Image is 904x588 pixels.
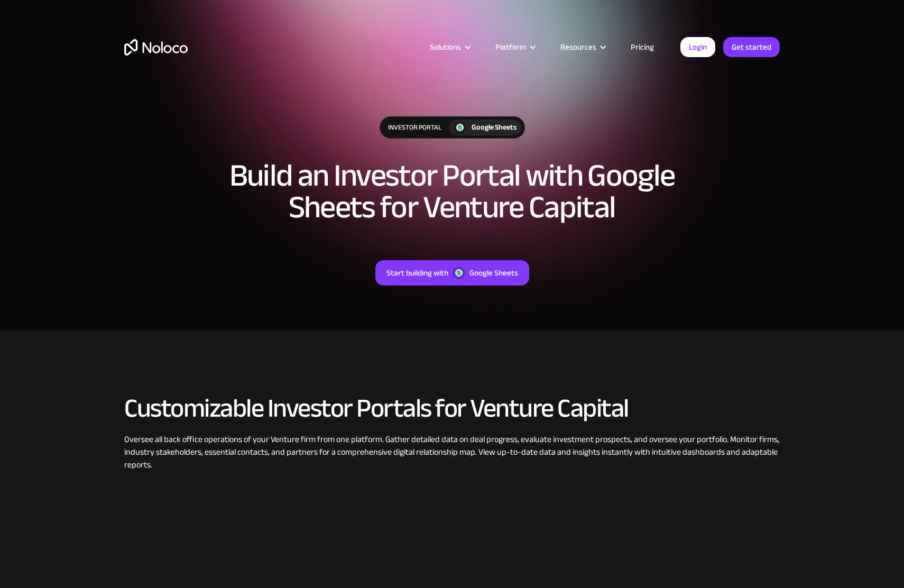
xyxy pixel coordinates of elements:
[214,160,690,223] h1: Build an Investor Portal with Google Sheets for Venture Capital
[386,266,448,280] div: Start building with
[472,122,516,133] div: Google Sheets
[617,40,667,54] a: Pricing
[417,40,482,54] div: Solutions
[380,117,449,138] div: Investor Portal
[680,37,715,57] a: Login
[375,260,529,286] a: Start building withGoogle Sheets
[430,40,461,54] div: Solutions
[469,266,518,280] div: Google Sheets
[560,40,596,54] div: Resources
[723,37,780,57] a: Get started
[124,39,188,56] a: home
[495,40,526,54] div: Platform
[482,40,547,54] div: Platform
[547,40,617,54] div: Resources
[124,394,780,422] h2: Customizable Investor Portals for Venture Capital
[124,433,780,471] div: Oversee all back office operations of your Venture firm from one platform. Gather detailed data o...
